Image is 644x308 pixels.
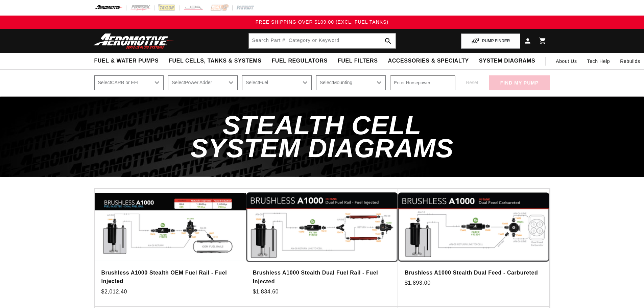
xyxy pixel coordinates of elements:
[164,53,266,69] summary: Fuel Cells, Tanks & Systems
[256,19,388,25] span: FREE SHIPPING OVER $109.00 (EXCL. FUEL TANKS)
[266,53,332,69] summary: Fuel Regulators
[101,268,239,286] a: Brushless A1000 Stealth OEM Fuel Rail - Fuel Injected
[551,53,582,69] a: About Us
[461,33,520,49] button: PUMP FINDER
[556,58,577,64] span: About Us
[333,53,383,69] summary: Fuel Filters
[338,57,378,65] span: Fuel Filters
[271,57,327,65] span: Fuel Regulators
[405,268,543,277] a: Brushless A1000 Stealth Dual Feed - Carbureted
[242,75,312,90] select: Fuel
[253,268,391,286] a: Brushless A1000 Stealth Dual Fuel Rail - Fuel Injected
[479,57,535,65] span: System Diagrams
[169,57,261,65] span: Fuel Cells, Tanks & Systems
[383,53,474,69] summary: Accessories & Specialty
[390,75,455,90] input: Enter Horsepower
[381,33,396,48] button: search button
[94,75,164,90] select: CARB or EFI
[316,75,386,90] select: Mounting
[94,57,159,65] span: Fuel & Water Pumps
[620,57,640,65] span: Rebuilds
[89,53,164,69] summary: Fuel & Water Pumps
[168,75,238,90] select: Power Adder
[191,110,454,163] span: Stealth Cell System Diagrams
[388,57,469,65] span: Accessories & Specialty
[474,53,540,69] summary: System Diagrams
[249,33,396,48] input: Search by Part Number, Category or Keyword
[582,53,615,69] summary: Tech Help
[92,33,176,49] img: Aeromotive
[587,57,610,65] span: Tech Help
